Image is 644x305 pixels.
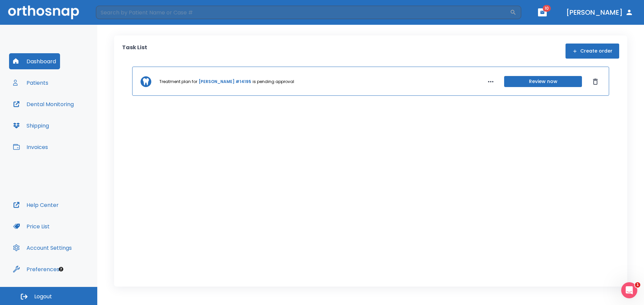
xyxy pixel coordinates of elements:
[9,240,76,256] button: Account Settings
[8,5,79,19] img: Orthosnap
[635,282,640,288] span: 1
[9,139,52,155] button: Invoices
[563,6,636,18] button: [PERSON_NAME]
[504,76,582,87] button: Review now
[9,96,78,112] button: Dental Monitoring
[34,293,52,300] span: Logout
[253,79,294,85] p: is pending approval
[566,44,619,59] button: Create order
[9,75,52,91] button: Patients
[590,76,601,87] button: Dismiss
[58,266,64,272] div: Tooltip anchor
[122,44,147,59] p: Task List
[9,53,60,69] button: Dashboard
[199,79,251,85] a: [PERSON_NAME] #14195
[9,197,63,213] button: Help Center
[621,282,637,298] iframe: Intercom live chat
[9,261,63,277] button: Preferences
[159,79,197,85] p: Treatment plan for
[9,218,54,234] button: Price List
[96,6,510,19] input: Search by Patient Name or Case #
[543,5,551,12] span: 10
[9,118,53,134] button: Shipping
